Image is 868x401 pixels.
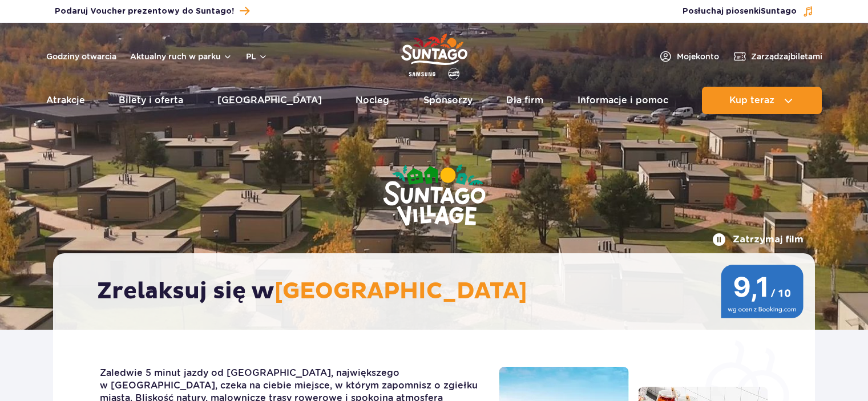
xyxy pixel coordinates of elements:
a: Park of Poland [401,29,467,81]
a: Informacje i pomoc [578,87,668,114]
img: 9,1/10 wg ocen z Booking.com [721,265,804,318]
a: Sponsorzy [423,87,473,114]
a: Atrakcje [46,87,85,114]
span: [GEOGRAPHIC_DATA] [274,277,527,306]
button: Zatrzymaj film [712,233,804,246]
h2: Zrelaksuj się w [97,277,782,306]
a: Podaruj Voucher prezentowy do Suntago! [55,3,249,19]
span: Moje konto [677,51,719,62]
a: Godziny otwarcia [46,51,116,62]
button: Aktualny ruch w parku [130,52,232,61]
span: Kup teraz [729,95,774,106]
span: Posłuchaj piosenki [683,6,797,17]
button: Posłuchaj piosenkiSuntago [683,6,814,17]
a: Zarządzajbiletami [733,50,822,63]
button: Kup teraz [702,87,822,114]
span: Podaruj Voucher prezentowy do Suntago! [55,6,234,17]
a: Dla firm [506,87,543,114]
a: [GEOGRAPHIC_DATA] [217,87,322,114]
button: pl [246,51,268,62]
a: Bilety i oferta [119,87,183,114]
a: Nocleg [356,87,389,114]
img: Suntago Village [337,120,531,273]
span: Zarządzaj biletami [751,51,822,62]
a: Mojekonto [659,50,719,63]
span: Suntago [761,7,797,15]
